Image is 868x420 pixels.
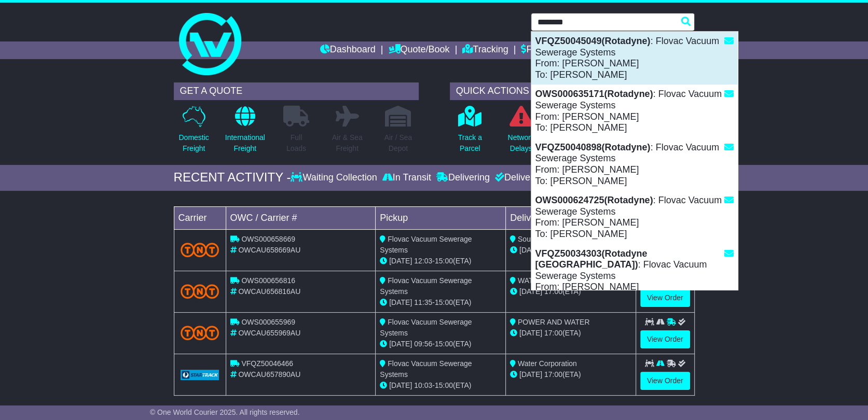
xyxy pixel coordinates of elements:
span: 15:00 [435,340,453,348]
span: OWCAU657890AU [238,370,300,379]
span: 10:03 [414,381,432,389]
div: - (ETA) [380,380,501,391]
span: [DATE] [519,329,542,337]
div: (ETA) [510,245,631,256]
span: 15:00 [435,257,453,265]
div: Waiting Collection [291,172,379,184]
div: (ETA) [510,328,631,339]
span: OWCAU655969AU [238,329,300,337]
strong: OWS000624725(Rotadyne) [535,195,653,205]
span: 12:03 [414,257,432,265]
div: GET A QUOTE [174,82,419,100]
a: Quote/Book [388,41,449,59]
div: Delivered [492,172,544,184]
td: Delivery [505,206,636,229]
a: Tracking [462,41,508,59]
p: Air / Sea Depot [384,132,412,154]
span: 11:35 [414,298,432,306]
p: Full Loads [283,132,309,154]
a: View Order [640,330,690,348]
div: - (ETA) [380,339,501,349]
a: InternationalFreight [225,105,266,160]
span: Flovac Vacuum Sewerage Systems [380,318,472,337]
span: [DATE] [519,287,542,296]
img: TNT_Domestic.png [181,243,219,257]
div: : Flovac Vacuum Sewerage Systems From: [PERSON_NAME] To: [PERSON_NAME] [531,191,738,244]
span: Water Corporation [518,359,577,368]
span: Flovac Vacuum Sewerage Systems [380,359,472,379]
span: 17:00 [544,287,562,296]
div: Delivering [434,172,492,184]
span: WATER CORPORATION [518,276,599,285]
span: [DATE] [389,340,412,348]
strong: VFQZ50040898(Rotadyne) [535,142,651,152]
div: : Flovac Vacuum Sewerage Systems From: [PERSON_NAME] To: [PERSON_NAME] [531,32,738,85]
div: - (ETA) [380,297,501,308]
img: TNT_Domestic.png [181,326,219,340]
a: Dashboard [320,41,376,59]
span: POWER AND WATER [518,318,589,326]
strong: OWS000635171(Rotadyne) [535,89,653,99]
div: - (ETA) [380,256,501,267]
span: OWS000656816 [241,276,295,285]
span: Flovac Vacuum Sewerage Systems [380,235,472,254]
span: OWS000655969 [241,318,295,326]
span: OWCAU658669AU [238,246,300,254]
td: Carrier [174,206,226,229]
span: VFQZ50046466 [241,359,293,368]
span: [DATE] [389,298,412,306]
span: OWCAU656816AU [238,287,300,296]
p: Domestic Freight [178,132,209,154]
a: View Order [640,372,690,390]
p: Network Delays [507,132,534,154]
div: : Flovac Vacuum Sewerage Systems From: [PERSON_NAME] To: [PERSON_NAME] [531,244,738,309]
div: : Flovac Vacuum Sewerage Systems From: [PERSON_NAME] To: [PERSON_NAME] [531,85,738,137]
strong: VFQZ50034303(Rotadyne [GEOGRAPHIC_DATA]) [535,248,647,270]
p: International Freight [225,132,265,154]
div: : Flovac Vacuum Sewerage Systems From: [PERSON_NAME] To: [PERSON_NAME] [531,138,738,191]
span: [DATE] [389,257,412,265]
span: © One World Courier 2025. All rights reserved. [150,408,300,416]
span: 17:00 [544,370,562,379]
span: 09:56 [414,340,432,348]
span: OWS000658669 [241,235,295,243]
div: QUICK ACTIONS [450,82,695,100]
span: 17:00 [544,329,562,337]
td: Pickup [376,206,506,229]
a: NetworkDelays [507,105,534,160]
strong: VFQZ50045049(Rotadyne) [535,36,651,46]
a: Financials [521,41,568,59]
div: (ETA) [510,369,631,380]
div: (ETA) [510,286,631,297]
div: RECENT ACTIVITY - [174,170,291,185]
a: Track aParcel [458,105,483,160]
span: Flovac Vacuum Sewerage Systems [380,276,472,296]
span: 15:00 [435,298,453,306]
div: In Transit [380,172,434,184]
td: OWC / Carrier # [226,206,376,229]
p: Air & Sea Freight [332,132,363,154]
p: Track a Parcel [458,132,482,154]
a: DomesticFreight [178,105,209,160]
img: TNT_Domestic.png [181,284,219,298]
span: [DATE] [389,381,412,389]
span: 15:00 [435,381,453,389]
span: [DATE] [519,370,542,379]
a: View Order [640,289,690,307]
span: [DATE] [519,246,542,254]
span: South Coast Sand and Civil Pty Ltd [518,235,631,243]
img: GetCarrierServiceLogo [181,370,219,380]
